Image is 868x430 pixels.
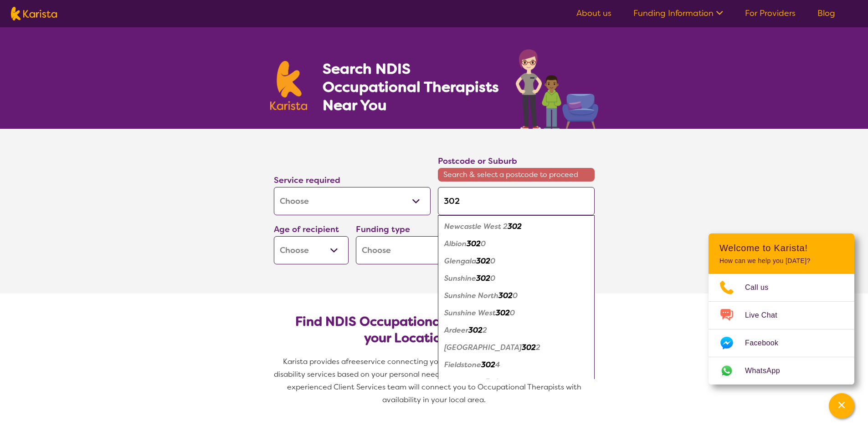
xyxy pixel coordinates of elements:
[468,325,483,335] em: 302
[438,187,595,215] input: Type
[442,304,590,322] div: Sunshine West 3020
[490,256,495,266] em: 0
[499,377,504,387] em: 4
[719,243,843,253] h2: Welcome to Karista!
[483,325,487,335] em: 2
[444,222,508,231] em: Newcastle West 2
[444,256,476,266] em: Glengala
[817,8,835,19] a: Blog
[522,343,536,352] em: 302
[438,168,595,182] span: Search & select a postcode to proceed
[495,360,500,369] em: 4
[438,156,517,167] label: Postcode or Suburb
[283,357,346,366] span: Karista provides a
[709,357,854,384] a: Web link opens in a new tab.
[442,218,590,235] div: Newcastle West 2302
[467,239,481,248] em: 302
[442,322,590,339] div: Ardeer 3022
[513,291,518,300] em: 0
[496,308,510,318] em: 302
[481,360,495,369] em: 302
[745,364,791,378] span: WhatsApp
[442,374,590,391] div: Mambourin 3024
[829,393,854,419] button: Channel Menu
[508,222,522,231] em: 302
[444,325,468,335] em: Ardeer
[516,49,598,129] img: occupational-therapy
[745,281,780,294] span: Call us
[442,339,590,356] div: Deer Park East 3022
[442,270,590,287] div: Sunshine 3020
[444,360,481,369] em: Fieldstone
[745,309,788,322] span: Live Chat
[444,239,467,248] em: Albion
[536,343,540,352] em: 2
[323,60,500,114] h1: Search NDIS Occupational Therapists Near You
[576,8,611,19] a: About us
[709,274,854,384] ul: Choose channel
[510,308,515,318] em: 0
[281,314,587,346] h2: Find NDIS Occupational Therapists based on your Location & Needs
[444,343,522,352] em: [GEOGRAPHIC_DATA]
[356,224,410,235] label: Funding type
[498,291,513,300] em: 302
[481,239,486,248] em: 0
[270,61,308,110] img: Karista logo
[444,291,498,300] em: Sunshine North
[442,356,590,374] div: Fieldstone 3024
[274,224,339,235] label: Age of recipient
[274,175,340,186] label: Service required
[444,273,476,283] em: Sunshine
[442,287,590,304] div: Sunshine North 3020
[633,8,723,19] a: Funding Information
[274,357,596,405] span: service connecting you with Occupational Therapists and other disability services based on your p...
[490,273,495,283] em: 0
[476,256,490,266] em: 302
[444,308,496,318] em: Sunshine West
[444,377,485,387] em: Mambourin
[346,357,360,366] span: free
[442,253,590,270] div: Glengala 3020
[745,8,796,19] a: For Providers
[719,257,843,265] p: How can we help you [DATE]?
[745,336,789,350] span: Facebook
[476,273,490,283] em: 302
[11,7,57,20] img: Karista logo
[442,235,590,253] div: Albion 3020
[709,233,854,384] div: Channel Menu
[485,377,499,387] em: 302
